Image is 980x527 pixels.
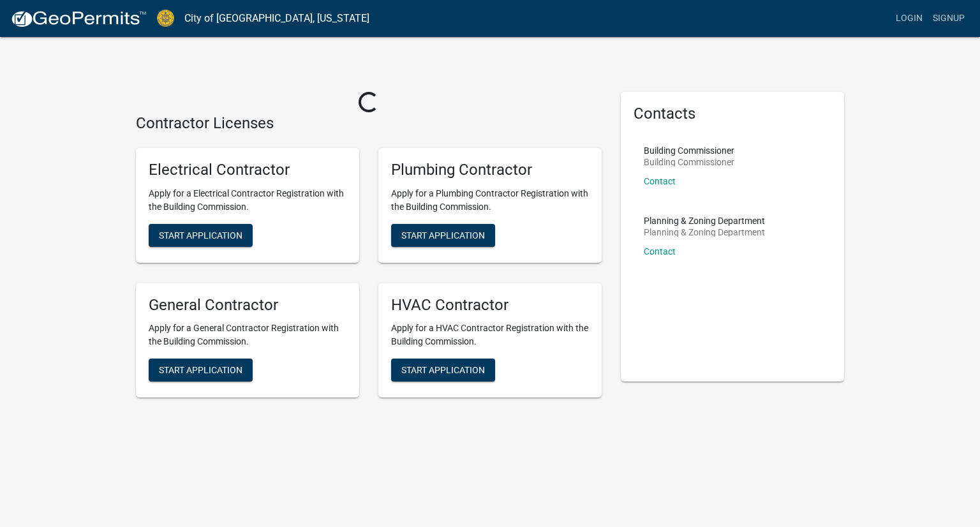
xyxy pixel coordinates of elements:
h5: Contacts [634,105,831,123]
a: Contact [644,176,676,186]
p: Building Commissioner [644,146,734,155]
span: Start Application [159,230,242,240]
h5: Electrical Contractor [149,161,346,179]
a: Signup [928,6,970,31]
button: Start Application [149,359,253,382]
p: Apply for a Electrical Contractor Registration with the Building Commission. [149,187,346,214]
button: Start Application [391,359,495,382]
h5: General Contractor [149,296,346,315]
span: Start Application [159,365,242,375]
h5: HVAC Contractor [391,296,589,315]
button: Start Application [149,224,253,247]
span: Start Application [401,230,485,240]
p: Apply for a General Contractor Registration with the Building Commission. [149,322,346,348]
span: Start Application [401,365,485,375]
p: Building Commissioner [644,158,734,167]
h4: Contractor Licenses [136,114,602,133]
p: Apply for a HVAC Contractor Registration with the Building Commission. [391,322,589,348]
button: Start Application [391,224,495,247]
a: Contact [644,246,676,256]
img: City of Jeffersonville, Indiana [157,10,174,27]
h5: Plumbing Contractor [391,161,589,179]
p: Apply for a Plumbing Contractor Registration with the Building Commission. [391,187,589,214]
a: City of [GEOGRAPHIC_DATA], [US_STATE] [184,8,369,29]
p: Planning & Zoning Department [644,216,765,225]
p: Planning & Zoning Department [644,228,765,237]
a: Login [891,6,928,31]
